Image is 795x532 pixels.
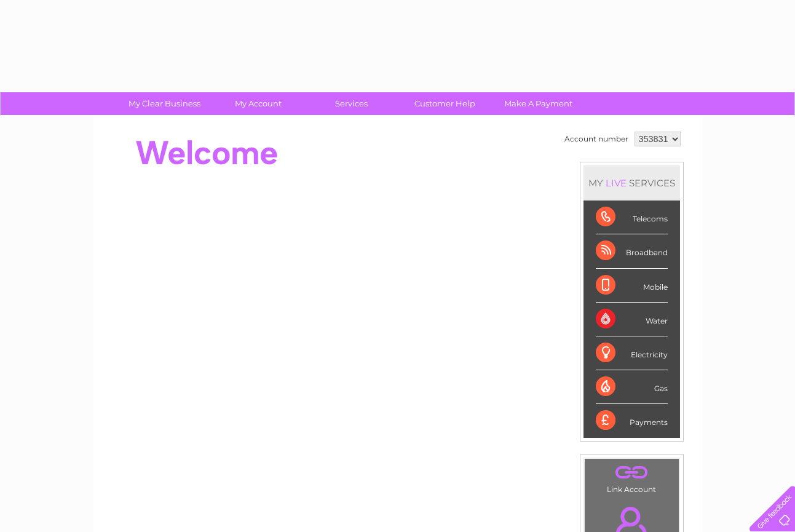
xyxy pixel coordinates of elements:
[596,269,668,303] div: Mobile
[488,92,589,115] a: Make A Payment
[588,462,676,483] a: .
[561,129,631,149] td: Account number
[596,303,668,336] div: Water
[114,92,215,115] a: My Clear Business
[596,200,668,234] div: Telecoms
[596,404,668,437] div: Payments
[301,92,402,115] a: Services
[596,336,668,370] div: Electricity
[207,92,309,115] a: My Account
[394,92,496,115] a: Customer Help
[596,370,668,404] div: Gas
[583,165,680,200] div: MY SERVICES
[596,234,668,268] div: Broadband
[603,177,629,189] div: LIVE
[584,458,679,497] td: Link Account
